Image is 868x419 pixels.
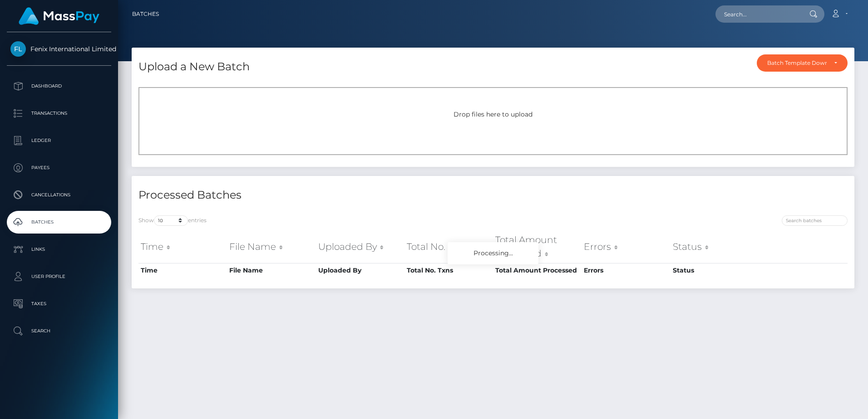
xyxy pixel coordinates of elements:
th: Total Amount Processed [493,231,582,263]
h4: Processed Batches [138,187,486,203]
img: MassPay Logo [19,7,99,25]
th: Time [138,231,227,263]
p: Batches [10,215,108,229]
p: Payees [10,161,108,175]
input: Search... [715,5,801,23]
select: Showentries [154,215,188,226]
label: Show entries [138,215,207,226]
input: Search batches [782,215,848,226]
p: Links [10,243,108,256]
div: Processing... [448,242,538,264]
div: Batch Template Download [767,59,827,67]
a: Transactions [7,102,111,125]
th: Uploaded By [316,231,404,263]
a: Taxes [7,292,111,315]
button: Batch Template Download [757,54,848,72]
a: Cancellations [7,184,111,206]
h4: Upload a New Batch [138,59,250,75]
span: Fenix International Limited [7,45,111,53]
a: Search [7,320,111,342]
img: Fenix International Limited [10,41,26,57]
p: Cancellations [10,188,108,202]
p: Transactions [10,107,108,120]
th: File Name [227,263,316,278]
p: Taxes [10,297,108,311]
a: Batches [132,5,159,24]
th: File Name [227,231,316,263]
a: Batches [7,211,111,234]
th: Status [671,231,759,263]
th: Time [138,263,227,278]
th: Total No. Txns [404,263,493,278]
th: Uploaded By [316,263,404,278]
th: Errors [582,231,670,263]
a: Dashboard [7,75,111,97]
th: Status [671,263,759,278]
a: Links [7,238,111,261]
th: Errors [582,263,670,278]
a: Payees [7,156,111,179]
p: Dashboard [10,79,108,93]
p: Ledger [10,134,108,147]
a: Ledger [7,129,111,152]
span: Drop files here to upload [454,110,533,118]
p: User Profile [10,270,108,283]
th: Total Amount Processed [493,263,582,278]
p: Search [10,324,108,338]
th: Total No. Txns [404,231,493,263]
a: User Profile [7,265,111,288]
